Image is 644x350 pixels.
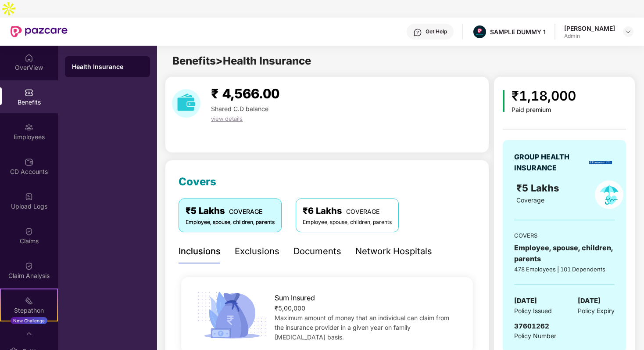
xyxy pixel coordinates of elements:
[186,204,275,218] div: ₹5 Lakhs
[194,289,269,341] img: icon
[1,306,57,315] div: Stepathon
[503,90,505,112] img: icon
[514,242,615,264] div: Employee, spouse, children, parents
[426,28,447,35] div: Get Help
[25,158,33,166] img: svg+xml;base64,PHN2ZyBpZD0iQ0RfQWNjb3VudHMiIGRhdGEtbmFtZT0iQ0QgQWNjb3VudHMiIHhtbG5zPSJodHRwOi8vd3...
[514,231,615,240] div: COVERS
[514,322,549,330] span: 37601262
[564,24,615,32] div: [PERSON_NAME]
[578,306,615,316] span: Policy Expiry
[179,245,221,258] div: Inclusions
[490,28,546,36] div: SAMPLE DUMMY 1
[186,218,275,227] div: Employee, spouse, children, parents
[578,296,601,306] span: [DATE]
[25,192,33,201] img: svg+xml;base64,PHN2ZyBpZD0iVXBsb2FkX0xvZ3MiIGRhdGEtbmFtZT0iVXBsb2FkIExvZ3MiIHhtbG5zPSJodHRwOi8vd3...
[25,331,33,340] img: svg+xml;base64,PHN2ZyBpZD0iRW5kb3JzZW1lbnRzIiB4bWxucz0iaHR0cDovL3d3dy53My5vcmcvMjAwMC9zdmciIHdpZH...
[303,204,392,218] div: ₹6 Lakhs
[72,62,143,71] div: Health Insurance
[179,175,216,188] span: Covers
[473,25,486,38] img: Pazcare_Alternative_logo-01-01.png
[25,54,33,62] img: svg+xml;base64,PHN2ZyBpZD0iSG9tZSIgeG1sbnM9Imh0dHA6Ly93d3cudzMub3JnLzIwMDAvc3ZnIiB3aWR0aD0iMjAiIG...
[275,314,449,341] span: Maximum amount of money that an individual can claim from the insurance provider in a given year ...
[172,54,311,67] span: Benefits > Health Insurance
[211,86,279,101] span: ₹ 4,566.00
[514,265,615,274] div: 478 Employees | 101 Dependents
[514,152,587,173] div: GROUP HEALTH INSURANCE
[303,218,392,227] div: Employee, spouse, children, parents
[516,182,562,194] span: ₹5 Lakhs
[25,123,33,132] img: svg+xml;base64,PHN2ZyBpZD0iRW1wbG95ZWVzIiB4bWxucz0iaHR0cDovL3d3dy53My5vcmcvMjAwMC9zdmciIHdpZHRoPS...
[589,161,612,164] img: insurerLogo
[235,245,279,258] div: Exclusions
[514,332,556,339] span: Policy Number
[25,296,33,305] img: svg+xml;base64,PHN2ZyB4bWxucz0iaHR0cDovL3d3dy53My5vcmcvMjAwMC9zdmciIHdpZHRoPSIyMSIgaGVpZ2h0PSIyMC...
[512,106,576,114] div: Paid premium
[275,292,315,303] span: Sum Insured
[413,28,422,37] img: svg+xml;base64,PHN2ZyBpZD0iSGVscC0zMngzMiIgeG1sbnM9Imh0dHA6Ly93d3cudzMub3JnLzIwMDAvc3ZnIiB3aWR0aD...
[516,196,544,204] span: Coverage
[595,180,623,209] img: policyIcon
[293,245,341,258] div: Documents
[514,306,552,316] span: Policy Issued
[355,245,432,258] div: Network Hospitals
[564,32,615,40] div: Admin
[211,105,268,112] span: Shared C.D balance
[211,115,243,122] span: view details
[25,227,33,236] img: svg+xml;base64,PHN2ZyBpZD0iQ2xhaW0iIHhtbG5zPSJodHRwOi8vd3d3LnczLm9yZy8yMDAwL3N2ZyIgd2lkdGg9IjIwIi...
[25,88,33,97] img: svg+xml;base64,PHN2ZyBpZD0iQmVuZWZpdHMiIHhtbG5zPSJodHRwOi8vd3d3LnczLm9yZy8yMDAwL3N2ZyIgd2lkdGg9Ij...
[11,317,47,324] div: New Challenge
[229,208,262,215] span: COVERAGE
[625,28,632,35] img: svg+xml;base64,PHN2ZyBpZD0iRHJvcGRvd24tMzJ4MzIiIHhtbG5zPSJodHRwOi8vd3d3LnczLm9yZy8yMDAwL3N2ZyIgd2...
[25,262,33,271] img: svg+xml;base64,PHN2ZyBpZD0iQ2xhaW0iIHhtbG5zPSJodHRwOi8vd3d3LnczLm9yZy8yMDAwL3N2ZyIgd2lkdGg9IjIwIi...
[514,296,537,306] span: [DATE]
[172,89,200,118] img: download
[346,208,379,215] span: COVERAGE
[275,303,460,313] div: ₹5,00,000
[11,26,68,37] img: New Pazcare Logo
[512,86,576,106] div: ₹1,18,000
